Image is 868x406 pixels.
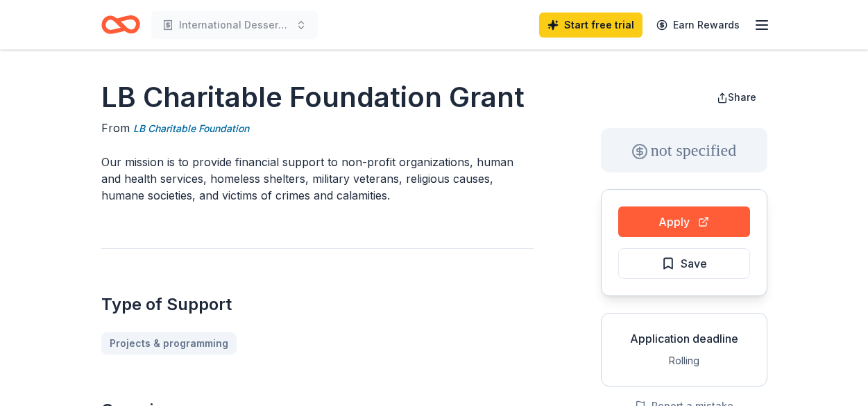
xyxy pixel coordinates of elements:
[101,293,534,316] h2: Type of Support
[728,91,756,103] span: Share
[133,120,249,137] a: LB Charitable Foundation
[101,154,534,204] p: Our mission is to provide financial support to non-profit organizations, human and health service...
[601,128,767,172] div: not specified
[681,254,707,273] span: Save
[613,352,756,369] div: Rolling
[179,17,290,33] span: International Dessert and Silent Auction Event
[613,330,756,347] div: Application deadline
[618,206,750,237] button: Apply
[151,11,318,39] button: International Dessert and Silent Auction Event
[101,120,534,137] div: From
[648,13,748,38] a: Earn Rewards
[101,78,534,117] h1: LB Charitable Foundation Grant
[101,8,140,41] a: Home
[618,248,750,279] button: Save
[539,13,643,38] a: Start free trial
[706,83,767,111] button: Share
[101,332,237,355] a: Projects & programming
